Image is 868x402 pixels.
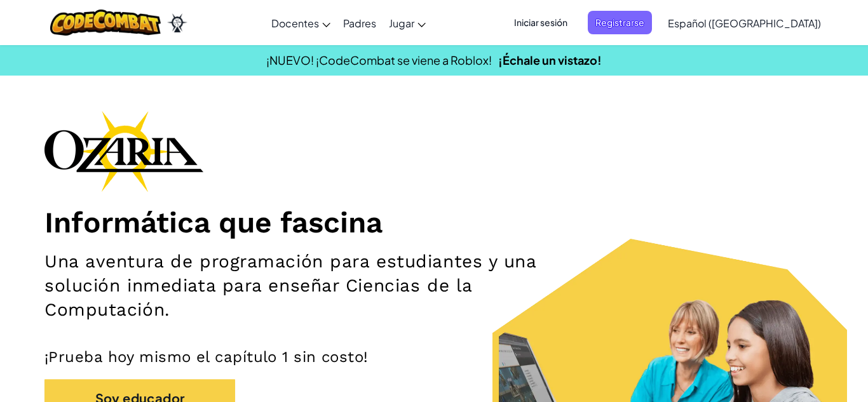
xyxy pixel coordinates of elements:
[337,6,383,40] a: Padres
[44,111,203,192] img: Ozaria branding logo
[383,6,432,40] a: Jugar
[265,6,337,40] a: Docentes
[668,17,821,30] span: Español ([GEOGRAPHIC_DATA])
[44,347,824,366] p: ¡Prueba hoy mismo el capítulo 1 sin costo!
[661,6,827,40] a: Español ([GEOGRAPHIC_DATA])
[266,53,492,67] span: ¡NUEVO! ¡CodeCombat se viene a Roblox!
[498,53,602,67] a: ¡Échale un vistazo!
[271,17,319,30] span: Docentes
[506,11,575,34] button: Iniciar sesión
[44,204,824,240] h1: Informática que fascina
[588,11,652,34] button: Registrarse
[44,250,566,322] h2: Una aventura de programación para estudiantes y una solución inmediata para enseñar Ciencias de l...
[389,17,414,30] span: Jugar
[50,10,161,36] img: CodeCombat logo
[167,13,187,32] img: Ozaria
